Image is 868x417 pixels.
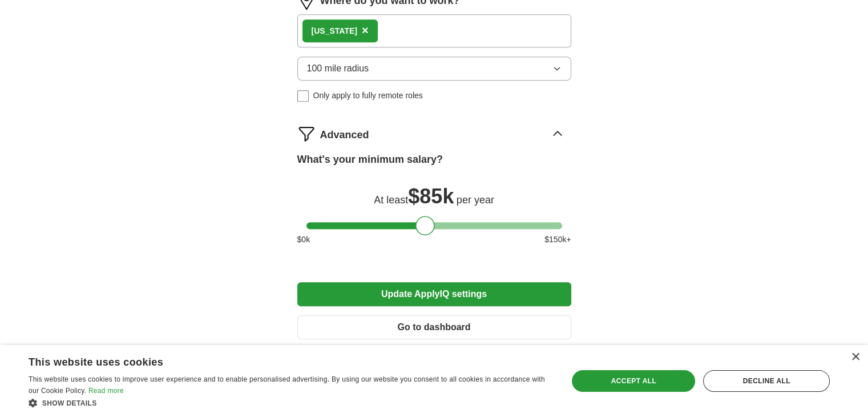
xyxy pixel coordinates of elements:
div: Accept all [572,370,695,392]
a: Read more, opens a new window [88,387,124,395]
span: Only apply to fully remote roles [313,90,423,102]
span: 100 mile radius [307,62,369,75]
button: Go to dashboard [297,315,571,339]
div: [US_STATE] [312,25,357,37]
span: × [362,24,369,37]
span: Show details [42,399,97,407]
img: filter [297,125,316,143]
input: Only apply to fully remote roles [297,90,309,102]
span: This website uses cookies to improve user experience and to enable personalised advertising. By u... [29,375,545,395]
label: What's your minimum salary? [297,152,443,167]
div: This website uses cookies [29,352,523,369]
button: × [362,22,369,39]
button: 100 mile radius [297,57,571,81]
button: Update ApplyIQ settings [297,282,571,306]
div: Decline all [703,370,830,392]
span: $ 85k [408,185,454,208]
div: Close [851,353,859,362]
span: $ 0 k [297,234,310,246]
span: At least [374,194,408,206]
span: $ 150 k+ [544,234,571,246]
div: Show details [29,397,552,408]
span: Advanced [320,127,369,143]
span: per year [457,194,494,206]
